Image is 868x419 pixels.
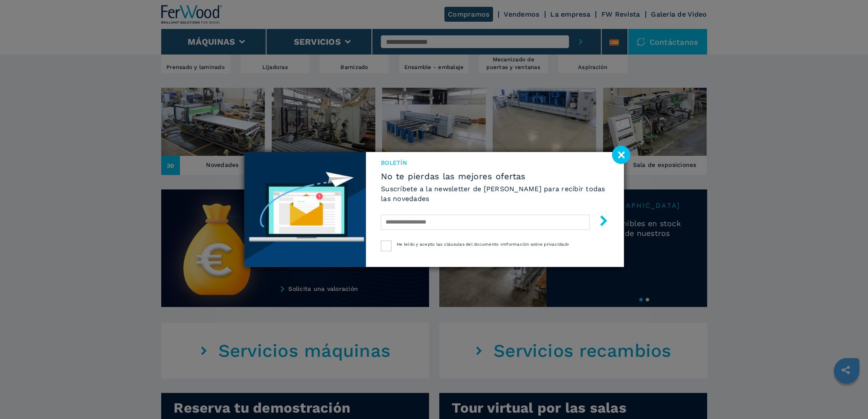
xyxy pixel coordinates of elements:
span: Boletín [381,158,609,167]
span: He leído y acepto las cláusulas del documento «Información sobre privacidad» [397,242,569,247]
button: submit-button [590,212,609,232]
img: Newsletter image [244,152,366,267]
h6: Suscríbete a la newsletter de [PERSON_NAME] para recibir todas las novedades [381,184,609,204]
span: No te pierdas las mejores ofertas [381,171,609,181]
